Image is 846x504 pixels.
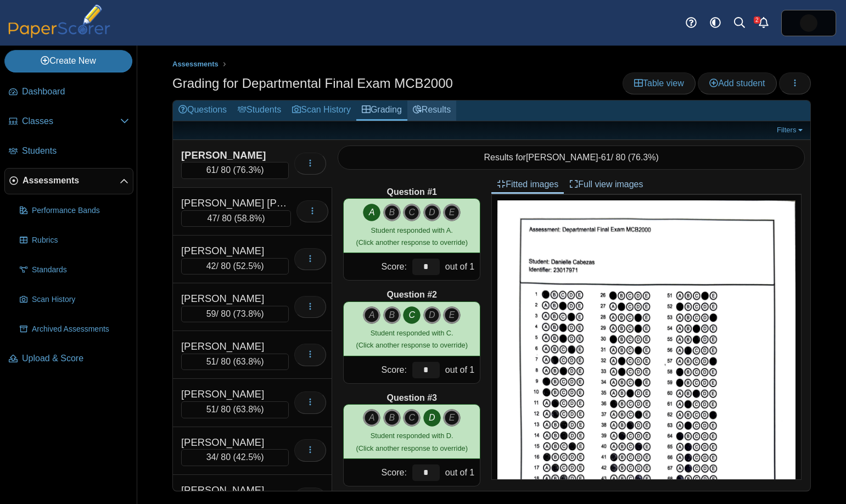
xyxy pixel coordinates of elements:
span: 58.8% [237,214,262,223]
div: [PERSON_NAME] [181,483,289,497]
span: Student responded with D. [371,432,453,440]
div: Score: [344,356,410,383]
i: A [363,409,380,427]
i: D [423,409,441,427]
img: PaperScorer [4,4,114,38]
i: C [403,306,421,324]
div: [PERSON_NAME] [181,244,289,258]
a: Dashboard [4,79,133,105]
a: Upload & Score [4,346,133,372]
a: Students [4,138,133,165]
div: / 80 ( ) [181,162,289,178]
a: Classes [4,109,133,135]
span: Add student [709,79,765,88]
div: / 80 ( ) [181,258,289,275]
i: E [443,204,461,221]
i: B [383,306,401,324]
span: Table view [634,79,684,88]
div: / 80 ( ) [181,449,289,466]
span: 42 [206,261,216,271]
span: Standards [32,265,129,276]
span: 51 [206,357,216,366]
div: Score: [344,253,410,280]
div: Results for - / 80 ( ) [338,145,805,170]
div: out of 1 [442,459,480,486]
a: Questions [173,100,232,121]
span: 61 [601,153,611,162]
i: E [443,409,461,427]
span: Scan History [32,294,129,305]
a: Table view [623,72,696,94]
a: Performance Bands [15,198,133,224]
span: Performance Bands [32,205,129,216]
span: Micah Willis [800,14,817,32]
i: B [383,204,401,221]
span: Dashboard [22,86,129,98]
span: [PERSON_NAME] [526,153,598,162]
i: D [423,306,441,324]
a: Results [407,100,456,121]
a: ps.hreErqNOxSkiDGg1 [781,10,836,36]
span: Classes [22,115,120,127]
img: ps.hreErqNOxSkiDGg1 [800,14,817,32]
i: C [403,204,421,221]
i: B [383,409,401,427]
div: [PERSON_NAME] [181,292,289,306]
div: [PERSON_NAME] [181,339,289,354]
span: 47 [208,214,217,223]
b: Question #2 [386,289,437,301]
a: Alerts [752,11,776,35]
a: PaperScorer [4,30,114,40]
div: [PERSON_NAME] [181,435,289,450]
span: 63.8% [236,357,261,366]
div: [PERSON_NAME] [181,387,289,401]
a: Scan History [287,100,356,121]
div: Score: [344,459,410,486]
a: Assessments [4,168,133,194]
span: Rubrics [32,235,129,246]
a: Full view images [564,175,648,194]
span: 76.3% [236,165,261,175]
span: Student responded with C. [371,329,453,337]
span: 42.5% [236,452,261,462]
div: [PERSON_NAME] [PERSON_NAME] [181,196,291,210]
i: A [363,306,380,324]
a: Add student [698,72,776,94]
span: Archived Assessments [32,324,129,335]
a: Grading [356,100,407,121]
i: E [443,306,461,324]
span: 63.8% [236,405,261,414]
a: Assessments [170,58,221,71]
a: Filters [774,125,808,136]
h1: Grading for Departmental Final Exam MCB2000 [172,74,453,93]
b: Question #1 [386,186,437,198]
small: (Click another response to override) [356,432,468,452]
div: / 80 ( ) [181,306,289,322]
span: 76.3% [631,153,655,162]
span: Assessments [23,175,120,187]
span: 73.8% [236,309,261,318]
span: Assessments [172,60,218,68]
div: / 80 ( ) [181,210,291,227]
span: 59 [206,309,216,318]
a: Scan History [15,287,133,313]
a: Create New [4,50,132,72]
span: Upload & Score [22,352,129,365]
span: 52.5% [236,261,261,271]
div: / 80 ( ) [181,401,289,418]
div: out of 1 [442,356,480,383]
span: 61 [206,165,216,175]
span: 34 [206,452,216,462]
small: (Click another response to override) [356,329,468,349]
div: out of 1 [442,253,480,280]
a: Rubrics [15,227,133,254]
b: Question #3 [386,392,437,404]
i: A [363,204,380,221]
span: Students [22,145,129,157]
div: [PERSON_NAME] [181,148,289,163]
i: D [423,204,441,221]
a: Students [232,100,287,121]
span: 51 [206,405,216,414]
i: C [403,409,421,427]
a: Standards [15,257,133,283]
